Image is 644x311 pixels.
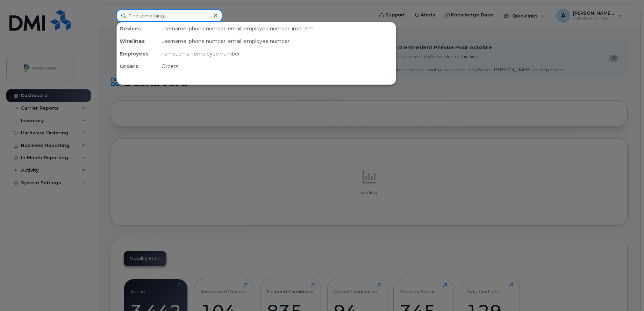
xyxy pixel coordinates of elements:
div: name, email, employee number [159,47,396,60]
div: Devices [117,22,159,35]
div: Orders [159,60,396,73]
div: Orders [117,60,159,73]
div: Wirelines [117,35,159,47]
div: username, phone number, email, employee number, imei, sim [159,22,396,35]
div: username, phone number, email, employee number [159,35,396,47]
div: Employees [117,47,159,60]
